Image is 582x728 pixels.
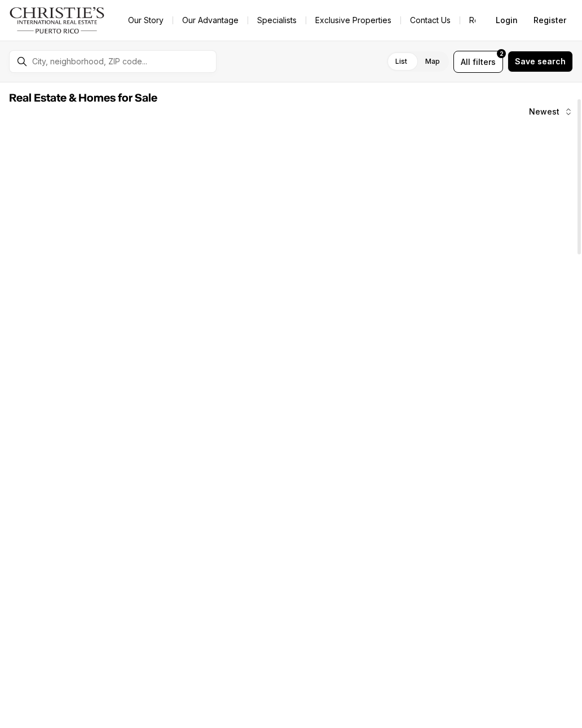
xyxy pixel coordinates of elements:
a: Our Story [119,12,173,28]
span: Register [533,16,566,25]
span: Newest [529,107,559,116]
button: Contact Us [401,12,460,28]
button: Login [489,9,524,32]
span: Save search [515,57,566,66]
button: Register [527,9,573,32]
span: All [461,56,470,68]
a: Our Advantage [173,12,248,28]
a: Specialists [248,12,306,28]
button: Save search [508,51,573,72]
button: Allfilters2 [453,51,503,73]
span: Real Estate & Homes for Sale [9,93,157,104]
label: Map [416,51,449,72]
a: Exclusive Properties [306,12,400,28]
span: 2 [500,49,504,58]
span: Login [496,16,518,25]
img: logo [9,7,105,34]
span: filters [473,56,496,68]
a: Resources [460,12,518,28]
button: Newest [522,100,580,123]
label: List [386,51,416,72]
